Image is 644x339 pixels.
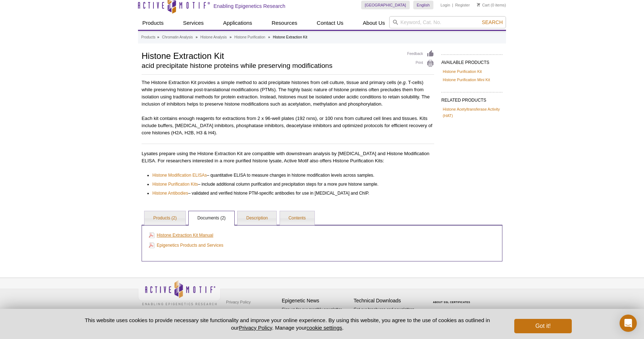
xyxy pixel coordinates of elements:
[224,297,252,307] a: Privacy Policy
[267,16,302,30] a: Resources
[142,150,434,164] p: Lysates prepare using the Histone Extraction Kit are compatible with downstream analysis by [MEDI...
[620,315,637,332] div: Open Intercom Messenger
[399,80,405,85] em: e.g
[268,35,270,39] li: »
[482,19,503,25] span: Search
[239,325,272,331] a: Privacy Policy
[234,34,265,41] a: Histone Purification
[149,231,213,239] a: Histone Extraction Kit Manual
[407,60,434,68] a: Print
[273,35,307,39] li: Histone Extraction Kit
[238,211,276,226] a: Description
[213,3,285,9] h2: Enabling Epigenetics Research
[425,291,479,306] table: Click to Verify - This site chose Symantec SSL for secure e-commerce and confidential communicati...
[282,298,350,304] h4: Epigenetic News
[477,3,489,8] a: Cart
[354,306,422,325] p: Get our brochures and newsletters, or request them by mail.
[138,278,221,307] img: Active Motif,
[142,115,434,136] p: Each kit contains enough reagents for extractions from 2 x 96-well plates (192 rxns), or 100 rxns...
[441,54,502,67] h2: AVAILABLE PRODUCTS
[443,106,501,119] a: Histone Acetyltransferase Activity (HAT)
[179,16,208,30] a: Services
[224,307,262,318] a: Terms & Conditions
[477,3,480,6] img: Your Cart
[149,241,223,249] a: Epigenetics Products and Services
[152,172,207,179] a: Histone Modification ELISAs
[230,35,232,39] li: »
[152,190,188,197] a: Histone Antibodies
[455,3,470,8] a: Register
[72,316,502,331] p: This website uses cookies to provide necessary site functionality and improve your online experie...
[413,1,433,9] a: English
[441,3,450,8] a: Login
[443,68,482,75] a: Histone Purification Kit
[480,19,505,25] button: Search
[441,92,502,105] h2: RELATED PRODUCTS
[152,172,428,179] li: – quantitative ELISA to measure changes in histone modification levels across samples.
[189,211,234,226] a: Documents (2)
[141,34,155,41] a: Products
[144,211,185,226] a: Products (2)
[142,79,434,108] p: The Histone Extraction Kit provides a simple method to acid precipitate histones from cell cultur...
[312,16,348,30] a: Contact Us
[152,179,428,188] li: – include additional column purification and precipitation steps for a more pure histone sample.
[354,298,422,304] h4: Technical Downloads
[477,1,506,9] li: (0 items)
[142,50,400,61] h1: Histone Extraction Kit
[361,1,410,9] a: [GEOGRAPHIC_DATA]
[162,34,193,41] a: Chromatin Analysis
[514,319,572,333] button: Got it!
[407,50,434,58] a: Feedback
[138,16,168,30] a: Products
[157,35,159,39] li: »
[152,188,428,197] li: – validated and verified histone PTM-specific antibodies for use in [MEDICAL_DATA] and ChIP.
[201,34,227,41] a: Histone Analysis
[195,35,198,39] li: »
[307,325,342,331] button: cookie settings
[433,301,470,303] a: ABOUT SSL CERTIFICATES
[142,62,400,69] h2: acid precipitate histone proteins while preserving modifications
[282,306,350,331] p: Sign up for our monthly newsletter highlighting recent publications in the field of epigenetics.
[389,16,506,28] input: Keyword, Cat. No.
[359,16,390,30] a: About Us
[152,181,198,188] a: Histone Purification Kits
[219,16,257,30] a: Applications
[452,1,453,9] li: |
[280,211,314,226] a: Contents
[443,76,490,83] a: Histone Purification Mini Kit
